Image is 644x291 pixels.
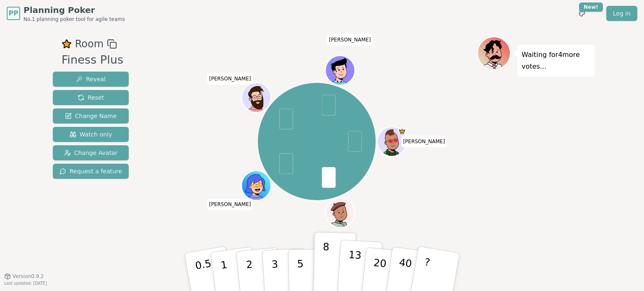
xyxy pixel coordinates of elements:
[70,130,112,139] span: Watch only
[53,90,129,105] button: Reset
[574,6,589,21] button: New!
[60,167,122,175] span: Request a feature
[53,108,129,124] button: Change Name
[4,273,44,280] button: Version0.9.2
[327,34,373,46] span: Click to change your name
[8,8,18,18] span: PP
[76,75,106,83] span: Reveal
[64,149,118,157] span: Change Avatar
[207,198,253,210] span: Click to change your name
[13,273,44,280] span: Version 0.9.2
[62,52,124,69] div: Finess Plus
[23,4,125,16] span: Planning Poker
[65,112,117,120] span: Change Name
[53,127,129,142] button: Watch only
[75,36,104,52] span: Room
[606,6,637,21] a: Log in
[326,199,354,227] button: Click to change your avatar
[78,93,104,102] span: Reset
[522,49,590,72] p: Waiting for 4 more votes...
[322,241,329,286] p: 8
[4,281,47,286] span: Last updated: [DATE]
[23,16,125,23] span: No.1 planning poker tool for agile teams
[579,3,603,12] div: New!
[53,164,129,179] button: Request a feature
[7,4,125,23] a: PPPlanning PokerNo.1 planning poker tool for agile teams
[207,72,253,84] span: Click to change your name
[53,72,129,87] button: Reveal
[398,128,406,135] span: christelle is the host
[53,145,129,160] button: Change Avatar
[401,136,447,147] span: Click to change your name
[62,36,72,52] button: Remove as favourite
